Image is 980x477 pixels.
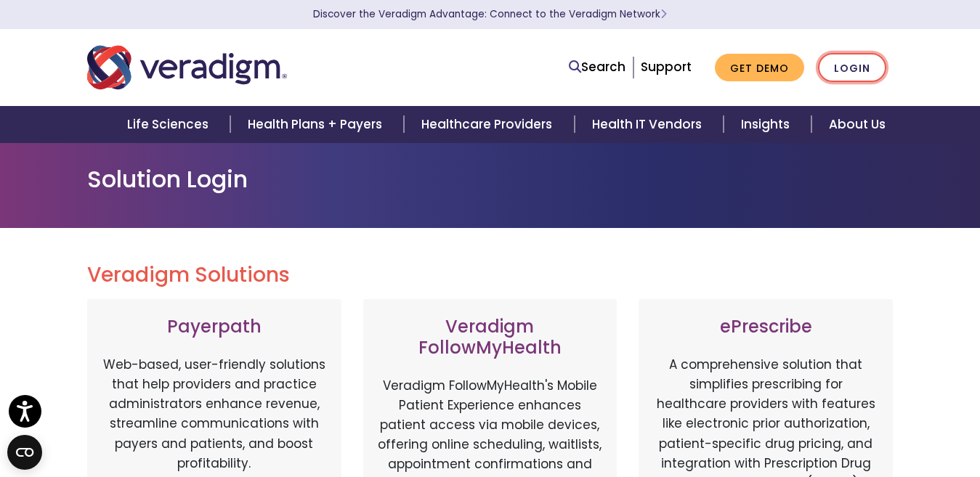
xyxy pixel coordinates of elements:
a: Healthcare Providers [404,106,574,143]
img: Veradigm logo [87,44,287,91]
a: Login [818,53,886,83]
a: Search [569,57,625,77]
a: Support [641,58,692,76]
a: Insights [724,106,811,143]
h3: Payerpath [102,317,327,338]
a: Life Sciences [110,106,230,143]
a: Discover the Veradigm Advantage: Connect to the Veradigm NetworkLearn More [313,7,667,21]
a: Health IT Vendors [575,106,724,143]
h3: ePrescribe [653,317,878,338]
h2: Veradigm Solutions [87,263,894,288]
h3: Veradigm FollowMyHealth [378,317,603,359]
span: Learn More [660,7,667,21]
a: Health Plans + Payers [230,106,404,143]
a: Get Demo [715,54,804,82]
button: Open CMP widget [7,435,42,470]
h1: Solution Login [87,166,894,193]
a: About Us [811,106,903,143]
